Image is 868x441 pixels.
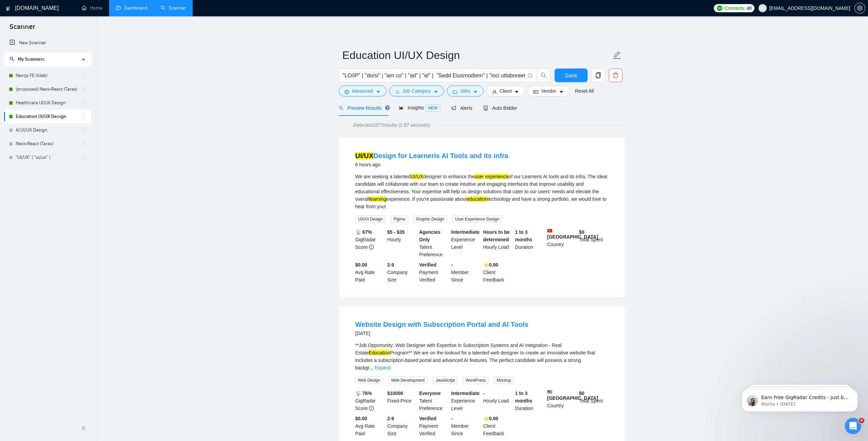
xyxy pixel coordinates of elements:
[537,72,550,78] span: search
[389,86,444,96] button: barsJob Categorycaret-down
[528,73,532,78] span: info-circle
[419,391,441,396] b: Everyone
[387,229,404,235] b: $5 - $35
[591,69,605,82] button: copy
[450,390,482,412] div: Experience Level
[355,229,372,235] b: 📡 67%
[483,105,517,111] span: Auto Bidder
[4,22,41,36] span: Scanner
[161,5,186,11] a: searchScanner
[386,415,418,437] div: Company Size
[451,105,472,111] span: Alerts
[514,390,546,412] div: Duration
[463,377,488,384] span: WordPress
[10,56,45,62] span: My Scanners
[376,89,381,94] span: caret-down
[10,36,86,50] a: New Scanner
[369,350,390,355] mark: Education
[482,415,514,437] div: Client Feedback
[344,89,349,94] span: setting
[451,106,456,110] span: notification
[116,5,147,11] a: dashboardDashboard
[473,89,478,94] span: caret-down
[81,155,86,160] span: holder
[4,110,91,123] li: Education UI/UX Design
[339,86,386,96] button: settingAdvancedcaret-down
[854,3,865,14] button: setting
[16,96,81,110] a: Healthcare UI/UX Design
[451,262,453,268] b: -
[732,375,868,423] iframe: Intercom notifications message
[369,365,373,370] span: ...
[547,390,598,401] b: [GEOGRAPHIC_DATA]
[609,69,622,82] button: delete
[387,416,394,421] b: 2-9
[613,51,621,60] span: edit
[81,73,86,78] span: holder
[418,415,450,437] div: Payment Verified
[81,100,86,106] span: holder
[447,86,484,96] button: folderJobscaret-down
[452,215,502,223] span: User Experience Design
[578,390,610,412] div: Total Spent
[425,104,440,112] span: NEW
[514,89,519,94] span: caret-down
[4,96,91,110] li: Healthcare UI/UX Design
[419,262,437,268] b: Verified
[4,123,91,137] li: AI UI/UX Design
[483,262,498,268] b: ⭐️ 0.00
[10,57,14,61] span: search
[453,89,457,94] span: folder
[354,228,386,258] div: GigRadar Score
[355,377,383,384] span: Web Design
[575,87,594,95] a: Reset All
[579,391,585,396] b: $ 0
[81,127,86,133] span: holder
[399,105,440,110] span: Insights
[16,137,81,151] a: Next+React (Taras)
[413,215,447,223] span: Graphic Design
[483,416,498,421] b: ⭐️ 0.00
[16,123,81,137] a: AI UI/UX Design
[81,87,86,92] span: holder
[82,5,102,11] a: homeHome
[402,87,431,95] span: Job Category
[342,47,611,64] input: Scanner name...
[528,86,569,96] button: idcardVendorcaret-down
[386,390,418,412] div: Fixed-Price
[369,406,374,411] span: info-circle
[339,105,388,111] span: Preview Results
[859,418,864,423] span: 9
[411,174,423,179] mark: UI/UX
[433,377,457,384] span: JavaScript
[369,196,386,202] mark: learning
[514,228,546,258] div: Duration
[419,229,440,242] b: Agencies Only
[433,89,438,94] span: caret-down
[355,152,373,159] mark: UI/UX
[4,151,91,164] li: "UI/UX" | "ui/ux" |
[16,110,81,123] a: Education UI/UX Design
[386,261,418,284] div: Company Size
[352,87,373,95] span: Advanced
[537,69,550,82] button: search
[483,106,488,110] span: robot
[4,137,91,151] li: Next+React (Taras)
[343,71,525,80] input: Search Freelance Jobs...
[482,261,514,284] div: Client Feedback
[474,174,484,179] mark: user
[374,365,391,370] a: Expand
[546,390,578,412] div: Country
[451,416,453,421] b: -
[387,391,403,396] b: $ 10000
[16,69,81,82] a: Nextjs FE (Gleb)
[533,89,538,94] span: idcard
[546,228,578,258] div: Country
[355,391,372,396] b: 📡 76%
[555,69,588,82] button: Save
[482,390,514,412] div: Hourly Load
[450,415,482,437] div: Member Since
[16,151,81,164] a: "UI/UX" | "ui/ux" |
[855,5,865,11] span: setting
[565,71,577,80] span: Save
